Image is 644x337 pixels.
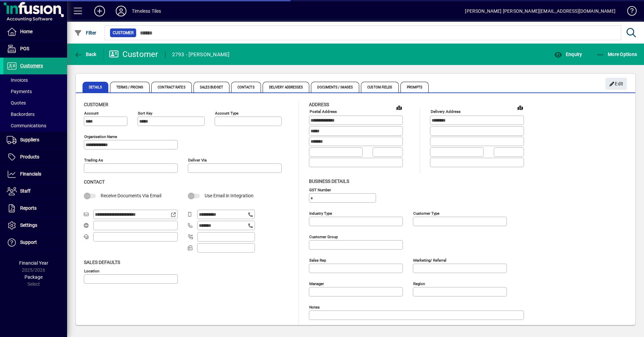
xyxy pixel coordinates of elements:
[110,5,132,17] button: Profile
[605,78,627,90] button: Edit
[151,82,192,92] span: Contract Rates
[3,149,67,165] a: Products
[188,158,207,162] mat-label: Deliver via
[609,78,624,89] span: Edit
[7,77,28,83] span: Invoices
[3,86,67,97] a: Payments
[3,200,67,217] a: Reports
[172,49,230,60] div: 2793 - [PERSON_NAME]
[20,63,43,68] span: Customers
[361,82,398,92] span: Custom Fields
[20,205,37,211] span: Reports
[515,102,526,113] a: View on map
[194,82,229,92] span: Sales Budget
[72,48,98,60] button: Back
[20,188,31,194] span: Staff
[413,258,446,262] mat-label: Marketing/ Referral
[84,179,105,185] span: Contact
[7,123,46,128] span: Communications
[138,111,152,116] mat-label: Sort key
[554,52,582,57] span: Enquiry
[132,6,161,16] div: Timeless Tiles
[20,222,37,228] span: Settings
[3,183,67,200] a: Staff
[113,29,133,36] span: Customer
[89,5,110,17] button: Add
[74,52,97,57] span: Back
[84,102,108,107] span: Customer
[19,260,48,266] span: Financial Year
[7,89,32,94] span: Payments
[83,82,108,92] span: Details
[3,74,67,86] a: Invoices
[84,111,99,116] mat-label: Account
[84,268,99,273] mat-label: Location
[400,82,429,92] span: Prompts
[3,166,67,183] a: Financials
[3,132,67,148] a: Suppliers
[413,281,425,286] mat-label: Region
[3,23,67,40] a: Home
[309,187,331,192] mat-label: GST Number
[309,234,338,239] mat-label: Customer group
[465,6,615,16] div: [PERSON_NAME] [PERSON_NAME][EMAIL_ADDRESS][DOMAIN_NAME]
[110,82,150,92] span: Terms / Pricing
[552,48,584,60] button: Enquiry
[72,27,98,39] button: Filter
[3,109,67,120] a: Backorders
[74,30,97,36] span: Filter
[3,41,67,57] a: POS
[20,29,33,34] span: Home
[3,217,67,234] a: Settings
[20,46,29,51] span: POS
[309,281,324,286] mat-label: Manager
[622,1,636,23] a: Knowledge Base
[101,193,161,198] span: Receive Documents Via Email
[24,274,43,280] span: Package
[3,120,67,131] a: Communications
[205,193,254,198] span: Use Email in Integration
[7,112,35,117] span: Backorders
[596,52,637,57] span: More Options
[215,111,238,116] mat-label: Account Type
[309,179,349,184] span: Business details
[84,260,120,265] span: Sales defaults
[309,258,326,262] mat-label: Sales rep
[20,171,41,177] span: Financials
[67,48,104,60] app-page-header-button: Back
[3,234,67,251] a: Support
[231,82,261,92] span: Contacts
[309,211,332,215] mat-label: Industry type
[7,100,26,106] span: Quotes
[413,211,439,215] mat-label: Customer type
[84,134,117,139] mat-label: Organisation name
[309,102,329,107] span: Address
[20,137,39,142] span: Suppliers
[263,82,310,92] span: Delivery Addresses
[20,154,39,159] span: Products
[595,48,639,60] button: More Options
[394,102,405,113] a: View on map
[3,97,67,109] a: Quotes
[309,305,320,309] mat-label: Notes
[84,158,103,162] mat-label: Trading as
[109,49,158,60] div: Customer
[311,82,359,92] span: Documents / Images
[20,240,37,245] span: Support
